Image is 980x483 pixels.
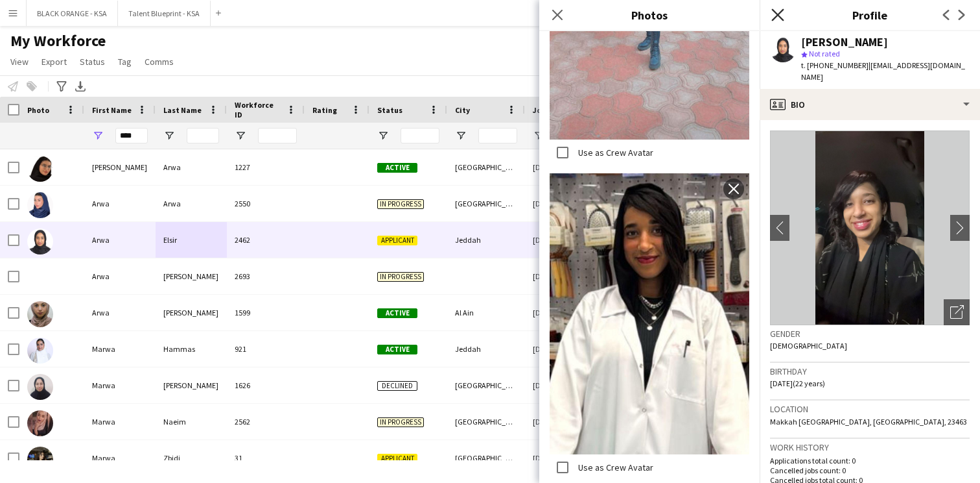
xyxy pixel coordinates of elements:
[156,331,227,367] div: Hammas
[770,130,970,325] img: Crew avatar or photo
[156,295,227,330] div: [PERSON_NAME]
[539,6,760,23] h3: Photos
[92,130,104,142] button: Open Filter Menu
[227,404,305,440] div: 2562
[156,186,227,221] div: Arwa
[801,36,888,48] div: [PERSON_NAME]
[447,186,525,221] div: [GEOGRAPHIC_DATA]
[801,60,965,82] span: | [EMAIL_ADDRESS][DOMAIN_NAME]
[447,404,525,440] div: [GEOGRAPHIC_DATA]
[84,149,156,185] div: [PERSON_NAME]
[227,149,305,185] div: 1227
[235,100,281,119] span: Workforce ID
[113,53,137,70] a: Tag
[27,338,53,364] img: Marwa Hammas
[139,53,179,70] a: Comms
[27,447,53,473] img: Marwa Zbidi
[156,440,227,476] div: Zbidi
[163,130,175,142] button: Open Filter Menu
[312,105,337,115] span: Rating
[447,222,525,258] div: Jeddah
[118,1,211,26] button: Talent Blueprint - KSA
[227,440,305,476] div: 31
[235,130,246,142] button: Open Filter Menu
[84,222,156,258] div: Arwa
[84,440,156,476] div: Marwa
[801,60,869,70] span: t. [PHONE_NUMBER]
[36,53,72,70] a: Export
[84,295,156,330] div: Arwa
[377,163,417,173] span: Active
[227,222,305,258] div: 2462
[533,105,558,115] span: Joined
[156,149,227,185] div: Arwa
[525,440,603,476] div: [DATE]
[258,128,297,143] input: Workforce ID Filter Input
[576,147,653,158] label: Use as Crew Avatar
[227,186,305,221] div: 2550
[75,53,110,70] a: Status
[10,56,29,68] span: View
[525,149,603,185] div: [DATE]
[27,156,53,182] img: Arwa Alfaraj Arwa
[115,128,148,143] input: First Name Filter Input
[770,417,967,427] span: Makkah [GEOGRAPHIC_DATA], [GEOGRAPHIC_DATA], 23463
[525,222,603,258] div: [DATE]
[550,173,749,454] img: Crew photo 1124719
[187,128,219,143] input: Last Name Filter Input
[5,53,34,70] a: View
[92,105,132,115] span: First Name
[377,236,417,245] span: Applicant
[27,374,53,400] img: Marwa Mohammed
[377,130,389,142] button: Open Filter Menu
[227,258,305,294] div: 2693
[770,403,970,415] h3: Location
[525,331,603,367] div: [DATE]
[163,105,202,115] span: Last Name
[27,105,49,115] span: Photo
[377,417,424,427] span: In progress
[27,301,53,327] img: Arwa Salah
[455,105,470,115] span: City
[770,441,970,453] h3: Work history
[770,365,970,377] h3: Birthday
[525,367,603,403] div: [DATE]
[227,367,305,403] div: 1626
[156,404,227,440] div: Naeim
[760,6,980,23] h3: Profile
[27,229,53,254] img: Arwa Elsir
[227,295,305,330] div: 1599
[27,192,53,218] img: Arwa Arwa
[533,130,544,142] button: Open Filter Menu
[27,410,53,436] img: Marwa Naeim
[84,258,156,294] div: Arwa
[54,79,69,94] app-action-btn: Advanced filters
[770,378,825,388] span: [DATE] (22 years)
[770,465,970,475] p: Cancelled jobs count: 0
[80,56,105,68] span: Status
[84,367,156,403] div: Marwa
[377,381,417,391] span: Declined
[156,258,227,294] div: [PERSON_NAME]
[10,31,106,51] span: My Workforce
[145,56,174,68] span: Comms
[770,456,970,465] p: Applications total count: 0
[447,331,525,367] div: Jeddah
[576,462,653,473] label: Use as Crew Avatar
[41,56,67,68] span: Export
[377,308,417,318] span: Active
[447,295,525,330] div: Al Ain
[525,295,603,330] div: [DATE]
[84,186,156,221] div: Arwa
[447,440,525,476] div: [GEOGRAPHIC_DATA]
[227,331,305,367] div: 921
[377,105,402,115] span: Status
[770,328,970,340] h3: Gender
[525,404,603,440] div: [DATE]
[84,331,156,367] div: Marwa
[73,79,88,94] app-action-btn: Export XLSX
[770,341,847,351] span: [DEMOGRAPHIC_DATA]
[377,345,417,354] span: Active
[156,367,227,403] div: [PERSON_NAME]
[455,130,467,142] button: Open Filter Menu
